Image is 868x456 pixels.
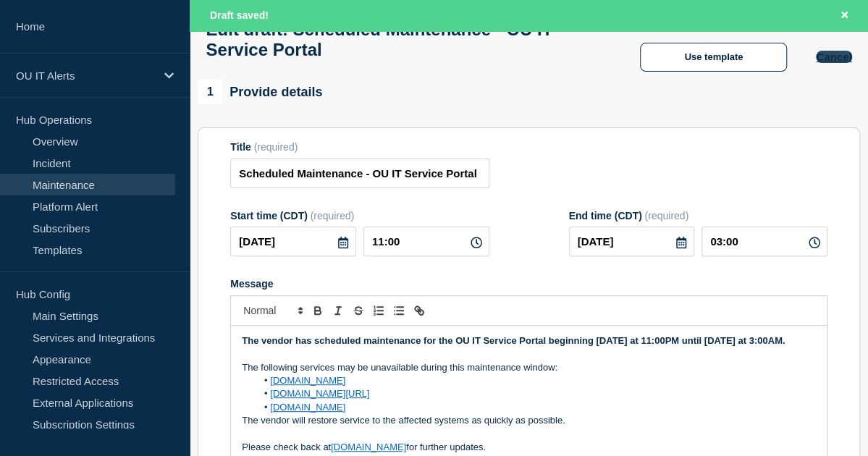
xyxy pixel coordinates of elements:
p: OU IT Alerts [16,69,155,82]
h1: Edit draft: Scheduled Maintenance - OU IT Service Portal [206,20,612,60]
a: [DOMAIN_NAME] [270,375,345,386]
span: (required) [254,141,298,153]
input: Title [230,159,489,188]
strong: The vendor has scheduled maintenance for the OU IT Service Portal beginning [DATE] at 11:00PM unt... [242,335,785,346]
div: Provide details [198,80,322,104]
p: The following services may be unavailable during this maintenance window: [242,361,816,374]
div: Start time (CDT) [230,210,489,221]
a: [DOMAIN_NAME] [331,442,406,452]
button: Toggle italic text [328,302,348,319]
input: YYYY-MM-DD [569,227,695,256]
button: Toggle bulleted list [389,302,409,319]
input: HH:MM [701,227,827,256]
div: End time (CDT) [569,210,827,221]
span: (required) [644,210,688,221]
span: (required) [311,210,355,221]
button: Use template [640,43,787,72]
p: The vendor will restore service to the affected systems as quickly as possible. [242,414,816,427]
button: Toggle link [409,302,429,319]
button: Cancel [816,51,851,63]
span: Font size [237,302,308,319]
button: Toggle strikethrough text [348,302,368,319]
span: 1 [198,80,222,104]
span: Draft saved! [210,9,269,21]
input: HH:MM [363,227,489,256]
button: Toggle ordered list [368,302,389,319]
input: YYYY-MM-DD [230,227,356,256]
button: Toggle bold text [308,302,328,319]
div: Title [230,141,489,153]
a: [DOMAIN_NAME][URL] [270,388,369,399]
p: Please check back at for further updates. [242,441,816,454]
a: [DOMAIN_NAME] [270,402,345,413]
button: Close banner [835,7,854,24]
div: Message [230,278,827,290]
